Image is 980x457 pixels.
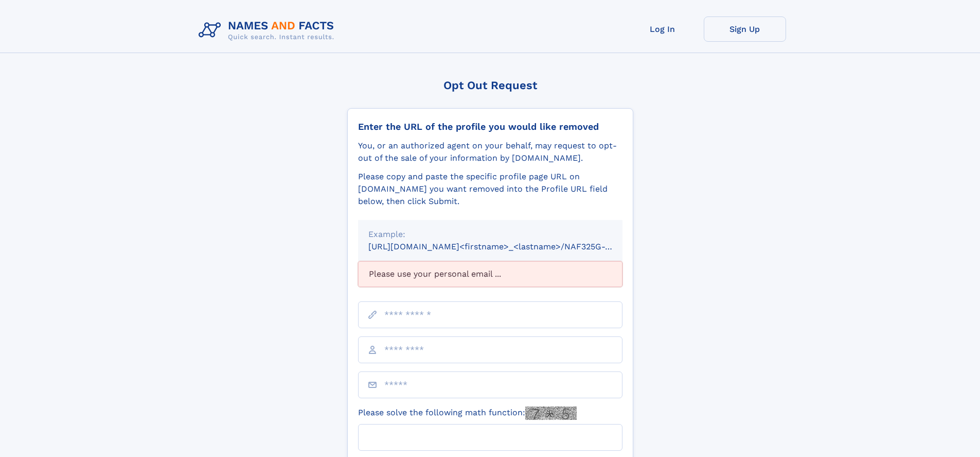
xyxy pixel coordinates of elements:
div: Example: [368,228,612,241]
label: Please solve the following math function: [358,407,577,420]
img: Logo Names and Facts [194,16,343,44]
a: Sign Up [704,16,786,42]
div: Enter the URL of the profile you would like removed [358,121,622,132]
div: You, or an authorized agent on your behalf, may request to opt-out of the sale of your informatio... [358,140,622,164]
a: Log In [621,16,704,42]
div: Opt Out Request [347,79,633,92]
small: [URL][DOMAIN_NAME]<firstname>_<lastname>/NAF325G-xxxxxxxx [368,242,642,251]
div: Please use your personal email ... [358,261,622,287]
div: Please copy and paste the specific profile page URL on [DOMAIN_NAME] you want removed into the Pr... [358,171,622,208]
